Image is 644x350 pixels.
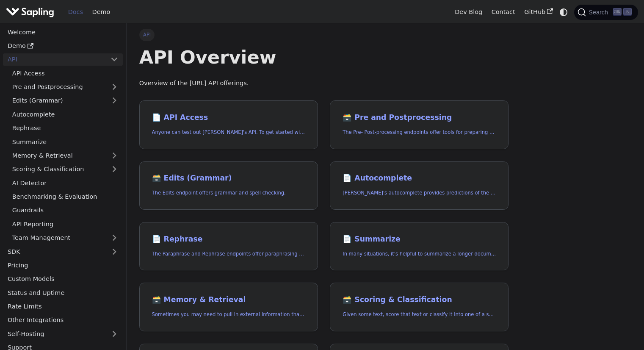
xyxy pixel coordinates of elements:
a: Status and Uptime [3,286,123,299]
a: 📄️ SummarizeIn many situations, it's helpful to summarize a longer document into a shorter, more ... [330,222,509,271]
a: Rate Limits [3,300,123,313]
p: Given some text, score that text or classify it into one of a set of pre-specified categories. [343,311,496,319]
span: API [139,29,155,41]
a: SDK [3,245,106,258]
a: 📄️ RephraseThe Paraphrase and Rephrase endpoints offer paraphrasing for particular styles. [139,222,318,271]
a: Autocomplete [8,108,123,120]
a: Rephrase [8,122,123,134]
kbd: K [623,8,632,16]
img: Sapling.ai [6,6,54,18]
button: Collapse sidebar category 'API' [106,53,123,66]
h2: Rephrase [152,235,305,244]
a: API Reporting [8,218,123,230]
a: 🗃️ Scoring & ClassificationGiven some text, score that text or classify it into one of a set of p... [330,283,509,331]
button: Expand sidebar category 'SDK' [106,245,123,258]
a: Custom Models [3,273,123,285]
a: Edits (Grammar) [8,94,123,107]
a: 📄️ API AccessAnyone can test out [PERSON_NAME]'s API. To get started with the API, simply: [139,100,318,149]
p: Overview of the [URL] API offerings. [139,78,509,89]
a: Summarize [8,136,123,148]
a: Welcome [3,26,123,38]
h1: API Overview [139,46,509,69]
a: Other Integrations [3,314,123,326]
h2: Edits (Grammar) [152,174,305,183]
h2: Memory & Retrieval [152,295,305,305]
a: 🗃️ Memory & RetrievalSometimes you may need to pull in external information that doesn't fit in t... [139,283,318,331]
a: Dev Blog [450,6,486,19]
a: API [3,53,106,66]
h2: Summarize [343,235,496,244]
p: Sapling's autocomplete provides predictions of the next few characters or words [343,189,496,197]
button: Search (Ctrl+K) [574,5,638,20]
a: 📄️ Autocomplete[PERSON_NAME]'s autocomplete provides predictions of the next few characters or words [330,161,509,210]
p: In many situations, it's helpful to summarize a longer document into a shorter, more easily diges... [343,250,496,258]
a: Demo [88,6,115,19]
p: The Paraphrase and Rephrase endpoints offer paraphrasing for particular styles. [152,250,305,258]
a: GitHub [520,6,557,19]
a: 🗃️ Edits (Grammar)The Edits endpoint offers grammar and spell checking. [139,161,318,210]
a: API Access [8,67,123,79]
nav: Breadcrumbs [139,29,509,41]
a: Contact [487,6,520,19]
a: Sapling.ai [6,6,57,18]
p: Sometimes you may need to pull in external information that doesn't fit in the context size of an... [152,311,305,319]
button: Switch between dark and light mode (currently system mode) [558,6,570,18]
a: Guardrails [8,204,123,217]
p: The Edits endpoint offers grammar and spell checking. [152,189,305,197]
h2: API Access [152,113,305,122]
a: Memory & Retrieval [8,150,123,162]
h2: Scoring & Classification [343,295,496,305]
a: Pricing [3,259,123,272]
h2: Pre and Postprocessing [343,113,496,122]
a: Scoring & Classification [8,163,123,175]
a: Demo [3,40,123,52]
a: Pre and Postprocessing [8,81,123,93]
h2: Autocomplete [343,174,496,183]
a: Docs [64,6,88,19]
a: Team Management [8,232,123,244]
span: Search [586,9,613,16]
p: Anyone can test out Sapling's API. To get started with the API, simply: [152,128,305,136]
a: AI Detector [8,177,123,189]
a: Self-Hosting [3,328,123,340]
p: The Pre- Post-processing endpoints offer tools for preparing your text data for ingestation as we... [343,128,496,136]
a: Benchmarking & Evaluation [8,191,123,203]
a: 🗃️ Pre and PostprocessingThe Pre- Post-processing endpoints offer tools for preparing your text d... [330,100,509,149]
